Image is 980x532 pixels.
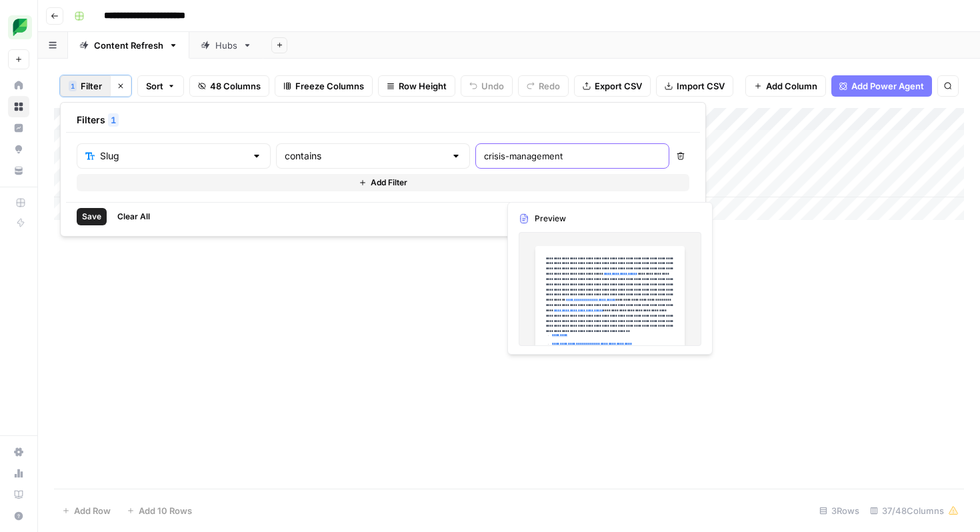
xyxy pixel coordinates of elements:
[111,113,116,127] span: 1
[189,75,269,97] button: 48 Columns
[8,11,29,44] button: Workspace: SproutSocial
[574,75,651,97] button: Export CSV
[68,32,189,59] a: Content Refresh
[74,504,111,517] span: Add Row
[8,139,29,160] a: Opportunities
[8,117,29,139] a: Insights
[481,79,504,93] span: Undo
[71,81,75,91] span: 1
[146,79,163,93] span: Sort
[656,75,733,97] button: Import CSV
[677,79,725,93] span: Import CSV
[8,96,29,117] a: Browse
[82,211,101,223] span: Save
[275,75,373,97] button: Freeze Columns
[117,211,150,223] span: Clear All
[77,208,107,225] button: Save
[8,75,29,96] a: Home
[295,79,364,93] span: Freeze Columns
[539,79,560,93] span: Redo
[745,75,826,97] button: Add Column
[399,79,447,93] span: Row Height
[371,177,407,189] span: Add Filter
[108,113,119,127] div: 1
[461,75,513,97] button: Undo
[66,108,700,133] div: Filters
[77,174,689,191] button: Add Filter
[831,75,932,97] button: Add Power Agent
[139,504,192,517] span: Add 10 Rows
[518,75,569,97] button: Redo
[137,75,184,97] button: Sort
[112,208,155,225] button: Clear All
[69,81,77,91] div: 1
[865,500,964,521] div: 37/48 Columns
[8,463,29,484] a: Usage
[595,79,642,93] span: Export CSV
[285,149,445,163] input: contains
[814,500,865,521] div: 3 Rows
[119,500,200,521] button: Add 10 Rows
[215,39,237,52] div: Hubs
[378,75,455,97] button: Row Height
[81,79,102,93] span: Filter
[60,102,706,237] div: 1Filter
[8,441,29,463] a: Settings
[8,15,32,39] img: SproutSocial Logo
[210,79,261,93] span: 48 Columns
[54,500,119,521] button: Add Row
[8,484,29,505] a: Learning Hub
[94,39,163,52] div: Content Refresh
[189,32,263,59] a: Hubs
[100,149,246,163] input: Slug
[851,79,924,93] span: Add Power Agent
[60,75,110,97] button: 1Filter
[8,505,29,527] button: Help + Support
[8,160,29,181] a: Your Data
[766,79,817,93] span: Add Column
